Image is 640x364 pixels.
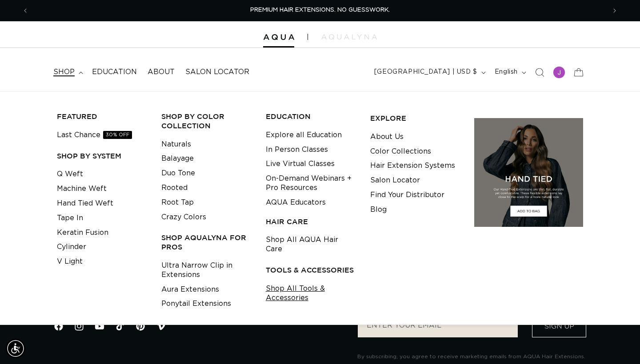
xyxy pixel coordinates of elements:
a: About [142,62,180,82]
h3: HAIR CARE [266,217,356,226]
a: Root Tap [161,195,194,210]
summary: shop [48,62,87,82]
a: About Us [370,130,404,144]
span: PREMIUM HAIR EXTENSIONS. NO GUESSWORK. [250,7,390,13]
a: Q Weft [57,167,83,182]
a: V Light [57,254,83,269]
a: Hair Extension Systems [370,158,455,173]
a: Explore all Education [266,128,342,142]
a: Rooted [161,181,188,195]
a: Cylinder [57,240,86,254]
button: Previous announcement [16,2,35,19]
a: Education [87,62,142,82]
a: Salon Locator [180,62,255,82]
a: In Person Classes [266,142,328,157]
h3: Shop AquaLyna for Pros [161,233,252,252]
span: About [148,67,175,77]
a: Ponytail Extensions [161,297,231,311]
h3: EDUCATION [266,112,356,121]
button: Next announcement [605,2,624,19]
img: aqualyna.com [321,34,377,40]
input: ENTER YOUR EMAIL [358,315,518,337]
a: Aura Extensions [161,282,219,297]
a: Machine Weft [57,182,107,196]
iframe: Chat Widget [596,321,640,364]
span: English [495,67,518,77]
span: shop [53,67,75,77]
a: Live Virtual Classes [266,157,335,171]
a: Blog [370,202,387,217]
h3: FEATURED [57,112,148,121]
a: On-Demand Webinars + Pro Resources [266,171,356,195]
h3: Shop by Color Collection [161,112,252,131]
a: Salon Locator [370,173,420,188]
a: Hand Tied Weft [57,196,113,211]
div: Accessibility Menu [6,339,25,358]
button: Sign Up [532,315,586,337]
button: English [489,64,530,81]
a: Shop All AQUA Hair Care [266,233,356,257]
a: Tape In [57,211,83,226]
summary: Search [530,63,549,82]
a: Shop All Tools & Accessories [266,281,356,305]
span: Salon Locator [185,67,249,77]
button: [GEOGRAPHIC_DATA] | USD $ [369,64,489,81]
a: Last Chance30% OFF [57,128,132,142]
a: AQUA Educators [266,195,326,210]
span: 30% OFF [103,131,132,139]
a: Keratin Fusion [57,226,108,240]
h3: EXPLORE [370,114,461,123]
a: Duo Tone [161,166,195,181]
h3: TOOLS & ACCESSORIES [266,265,356,275]
a: Balayage [161,151,194,166]
img: Aqua Hair Extensions [263,34,294,40]
a: Find Your Distributor [370,188,444,202]
a: Crazy Colors [161,210,206,225]
span: [GEOGRAPHIC_DATA] | USD $ [374,67,477,77]
a: Color Collections [370,144,431,159]
span: Education [92,67,137,77]
a: Ultra Narrow Clip in Extensions [161,258,252,282]
a: Naturals [161,137,191,152]
h3: SHOP BY SYSTEM [57,151,148,161]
